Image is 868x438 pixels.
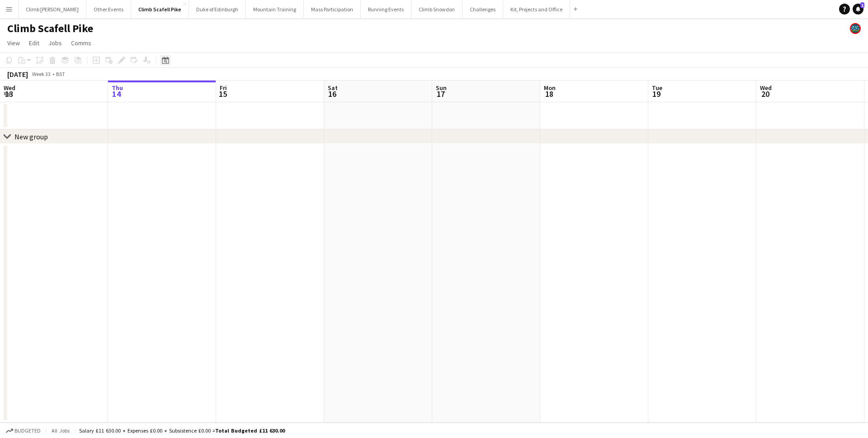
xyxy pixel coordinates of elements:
[45,37,66,49] a: Jobs
[760,84,772,92] span: Wed
[4,84,15,92] span: Wed
[462,0,503,18] button: Challenges
[5,426,42,436] button: Budgeted
[759,89,772,99] span: 20
[326,89,338,99] span: 16
[110,89,123,99] span: 14
[542,89,556,99] span: 18
[29,39,39,47] span: Edit
[304,0,361,18] button: Mass Participation
[652,84,662,92] span: Tue
[328,84,338,92] span: Sat
[50,427,71,434] span: All jobs
[48,39,62,47] span: Jobs
[853,4,863,14] a: 1
[71,39,91,47] span: Comms
[7,39,20,47] span: View
[7,70,28,79] div: [DATE]
[19,0,86,18] button: Climb [PERSON_NAME]
[544,84,556,92] span: Mon
[436,84,447,92] span: Sun
[67,37,95,49] a: Comms
[215,427,285,434] span: Total Budgeted £11 630.00
[79,427,285,434] div: Salary £11 630.00 + Expenses £0.00 + Subsistence £0.00 =
[503,0,570,18] button: Kit, Projects and Office
[218,89,227,99] span: 15
[131,0,189,18] button: Climb Scafell Pike
[189,0,246,18] button: Duke of Edinburgh
[25,37,43,49] a: Edit
[651,89,662,99] span: 19
[86,0,131,18] button: Other Events
[14,132,48,141] div: New group
[434,89,447,99] span: 17
[2,89,15,99] span: 13
[112,84,123,92] span: Thu
[246,0,304,18] button: Mountain Training
[7,22,93,35] h1: Climb Scafell Pike
[30,71,52,77] span: Week 33
[860,2,864,8] span: 1
[411,0,462,18] button: Climb Snowdon
[361,0,411,18] button: Running Events
[850,23,861,34] app-user-avatar: Staff RAW Adventures
[4,37,24,49] a: View
[56,71,65,77] div: BST
[14,428,41,434] span: Budgeted
[220,84,227,92] span: Fri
